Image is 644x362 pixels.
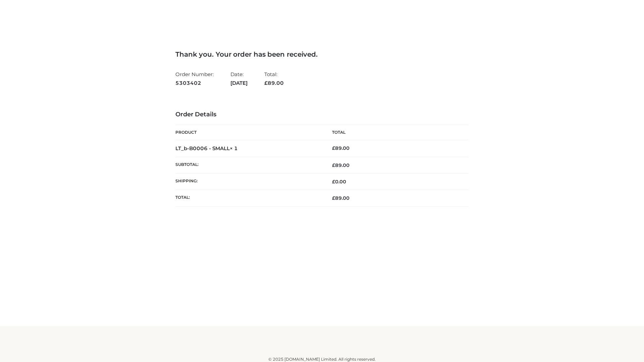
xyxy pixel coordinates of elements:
[175,157,322,173] th: Subtotal:
[230,68,248,89] li: Date:
[332,179,346,185] bdi: 0.00
[230,145,238,152] strong: × 1
[332,195,335,201] span: £
[175,125,322,140] th: Product
[175,111,469,118] h3: Order Details
[332,162,350,168] span: 89.00
[264,68,284,89] li: Total:
[230,79,248,87] strong: [DATE]
[175,190,322,206] th: Total:
[175,68,214,89] li: Order Number:
[332,179,335,185] span: £
[175,79,214,87] strong: 5303402
[332,195,350,201] span: 89.00
[264,80,284,86] span: 89.00
[322,125,469,140] th: Total
[175,145,238,152] strong: LT_b-B0006 - SMALL
[175,50,469,58] h3: Thank you. Your order has been received.
[332,145,350,151] bdi: 89.00
[332,145,335,151] span: £
[175,174,322,190] th: Shipping:
[332,162,335,168] span: £
[264,80,268,86] span: £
